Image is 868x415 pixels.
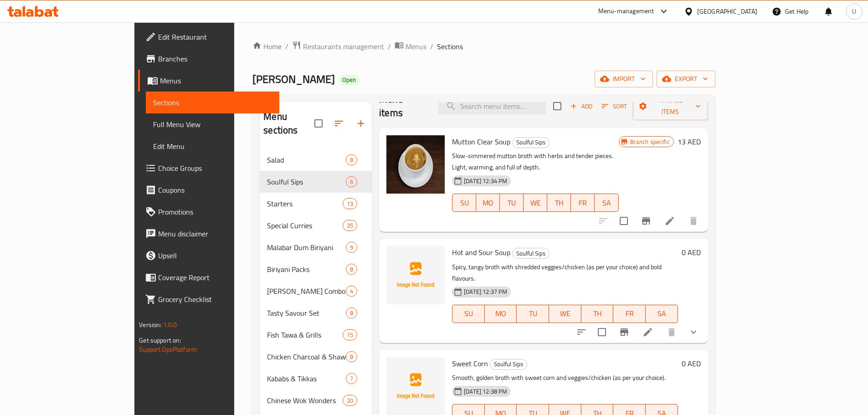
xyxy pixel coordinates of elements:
[512,137,550,148] div: Soulful Sips
[346,287,357,296] span: 4
[267,220,343,231] span: Special Curries
[649,307,674,320] span: SA
[503,196,520,210] span: TU
[613,321,635,343] button: Branch-specific-item
[138,201,279,223] a: Promotions
[267,395,343,406] div: Chinese Wok Wonders
[490,359,527,369] span: Soulful Sips
[346,353,357,361] span: 8
[346,351,357,362] div: items
[260,324,372,346] div: Fish Tawa & Grills15
[661,321,683,343] button: delete
[595,194,618,212] button: SA
[852,6,856,16] span: U
[260,258,372,280] div: Biriyani Packs8
[138,288,279,310] a: Grocery Checklist
[343,200,357,208] span: 13
[485,305,517,323] button: MO
[138,48,279,70] a: Branches
[146,135,279,157] a: Edit Menu
[343,331,357,339] span: 15
[158,184,272,195] span: Coupons
[139,319,161,331] span: Version:
[158,206,272,217] span: Promotions
[139,334,181,346] span: Get support on:
[260,215,372,236] div: Special Curries35
[267,264,346,275] span: Biriyani Packs
[512,248,550,259] div: Soulful Sips
[343,329,357,340] div: items
[153,119,272,130] span: Full Menu View
[452,372,678,384] p: Smooth, golden broth with sweet corn and veggies/chicken (as per your choice).
[600,99,629,113] button: Sort
[163,319,177,331] span: 1.0.0
[153,141,272,152] span: Edit Menu
[571,194,595,212] button: FR
[682,246,701,259] h6: 0 AED
[346,309,357,318] span: 8
[309,114,328,133] span: Select all sections
[617,307,642,320] span: FR
[343,396,357,405] span: 20
[613,305,646,323] button: FR
[614,211,633,231] span: Select to update
[549,305,581,323] button: WE
[260,236,372,258] div: Malabar Dum Biriyani9
[252,69,335,89] span: [PERSON_NAME]
[346,242,357,253] div: items
[138,70,279,92] a: Menus
[547,194,571,212] button: TH
[346,243,357,252] span: 9
[646,305,678,323] button: SA
[386,135,445,194] img: Mutton Clear Soup
[138,266,279,288] a: Coverage Report
[569,101,594,112] span: Add
[346,156,357,164] span: 8
[452,135,510,149] span: Mutton Clear Soup
[260,280,372,302] div: [PERSON_NAME] Combo4
[267,154,346,165] span: Salad
[263,110,314,137] h2: Menu sections
[456,196,473,210] span: SU
[517,305,549,323] button: TU
[553,307,578,320] span: WE
[350,113,372,134] button: Add section
[456,307,481,320] span: SU
[267,286,346,297] span: [PERSON_NAME] Combo
[664,215,675,226] a: Edit menu item
[460,177,511,185] span: [DATE] 12:34 PM
[158,294,272,305] span: Grocery Checklist
[346,286,357,297] div: items
[513,137,549,148] span: Soulful Sips
[160,75,272,86] span: Menus
[328,113,350,134] span: Sort sections
[585,307,610,320] span: TH
[598,6,654,17] div: Menu-management
[267,286,346,297] div: Ghee Rice Combo
[437,41,463,52] span: Sections
[596,99,633,113] span: Sort items
[460,387,511,396] span: [DATE] 12:38 PM
[570,321,592,343] button: sort-choices
[285,41,288,52] li: /
[633,92,708,120] button: Manage items
[640,95,701,118] span: Manage items
[452,357,488,370] span: Sweet Corn
[452,246,510,259] span: Hot and Sour Soup
[139,343,197,355] a: Support.OpsPlatform
[260,193,372,215] div: Starters13
[138,26,279,48] a: Edit Restaurant
[395,41,426,52] a: Menus
[490,359,527,370] div: Soulful Sips
[567,99,596,113] span: Add item
[346,264,357,275] div: items
[267,373,346,384] span: Kababs & Tikkas
[567,99,596,113] button: Add
[452,150,618,173] p: Slow-simmered mutton broth with herbs and tender pieces. Light, warming, and full of depth.
[267,307,346,318] div: Tasty Savour Set
[252,41,715,52] nav: breadcrumb
[500,194,524,212] button: TU
[598,196,615,210] span: SA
